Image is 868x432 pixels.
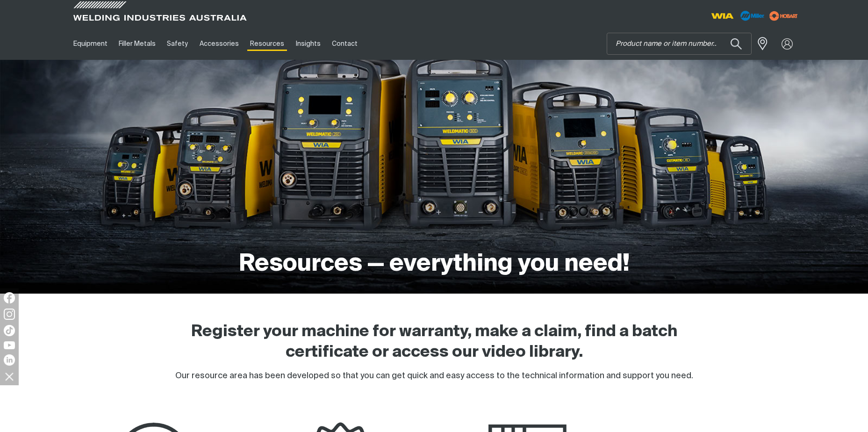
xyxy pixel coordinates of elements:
[68,28,113,60] a: Equipment
[4,325,15,336] img: TikTok
[4,354,15,366] img: LinkedIn
[326,28,363,60] a: Contact
[4,341,15,349] img: YouTube
[767,9,801,23] img: miller
[113,28,161,60] a: Filler Metals
[194,28,244,60] a: Accessories
[4,309,15,320] img: Instagram
[175,372,693,380] span: Our resource area has been developed so that you can get quick and easy access to the technical i...
[4,292,15,303] img: Facebook
[161,28,194,60] a: Safety
[68,28,617,60] nav: Main
[290,28,326,60] a: Insights
[1,368,17,384] img: hide socials
[166,322,703,363] h2: Register your machine for warranty, make a claim, find a batch certificate or access our video li...
[244,28,290,60] a: Resources
[720,33,752,55] button: Search products
[607,33,751,54] input: Product name or item number...
[239,249,630,280] h1: Resources — everything you need!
